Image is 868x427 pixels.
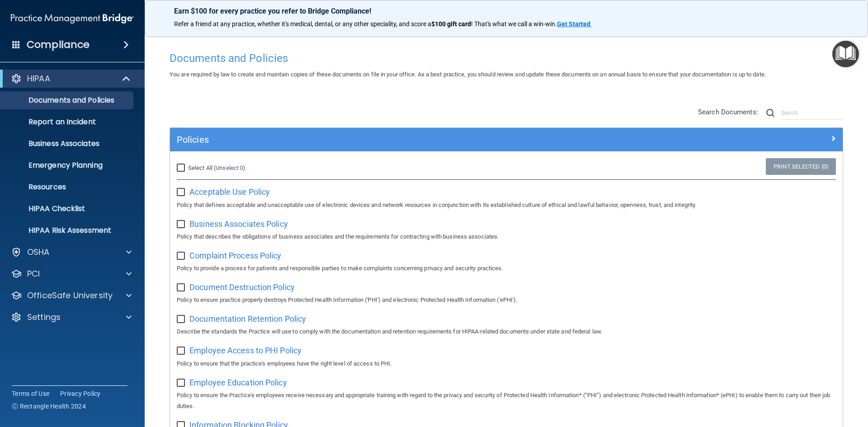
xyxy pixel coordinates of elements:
a: OSHA [11,247,132,258]
a: HIPAA [11,73,131,84]
span: Employee Access to PHI Policy [189,346,302,355]
button: Open Resource Center [832,41,859,67]
p: Resources [6,183,129,192]
span: Document Destruction Policy [189,282,295,292]
p: OSHA [27,247,50,258]
img: ic-search.3b580494.png [766,109,774,117]
p: Report an Incident [6,117,129,127]
span: You are required by law to create and maintain copies of these documents on file in your office. ... [170,71,766,78]
span: Business Associates Policy [189,219,288,229]
a: Print Selected (0) [766,158,836,175]
input: Select All (Unselect 0) [177,164,187,172]
span: Refer a friend at any practice, whether it's medical, dental, or any other speciality, and score a [174,20,431,28]
input: Search [781,106,843,120]
p: PCI [27,268,40,279]
h4: Documents and Policies [170,52,843,64]
span: Search Documents: [698,108,758,116]
span: Documentation Retention Policy [189,314,306,324]
span: Employee Education Policy [189,378,287,387]
p: OfficeSafe University [27,290,113,301]
p: Policy that describes the obligations of business associates and the requirements for contracting... [177,231,836,242]
span: Select All [188,164,212,171]
span: Ⓒ Rectangle Health 2024 [12,402,86,411]
h4: Compliance [27,38,90,51]
p: Policy that defines acceptable and unacceptable use of electronic devices and network resources i... [177,200,836,211]
p: Documents and Policies [6,96,129,105]
span: Acceptable Use Policy [189,187,270,197]
img: PMB logo [11,9,134,28]
h5: Policies [177,135,668,145]
p: HIPAA Risk Assessment [6,226,129,235]
a: Terms of Use [12,389,49,398]
span: ! That's what we call a win-win. [471,20,557,28]
a: (Unselect 0) [214,164,245,171]
p: HIPAA [27,73,50,84]
span: Complaint Process Policy [189,251,281,260]
strong: Get Started [557,20,590,28]
p: Settings [27,312,61,323]
a: PCI [11,268,132,279]
a: Policies [177,132,836,147]
p: Describe the standards the Practice will use to comply with the documentation and retention requi... [177,326,836,337]
a: Get Started [557,20,592,28]
strong: $100 gift card [431,20,471,28]
p: Policy to ensure practice properly destroys Protected Health Information ('PHI') and electronic P... [177,295,836,305]
p: Earn $100 for every practice you refer to Bridge Compliance! [174,7,839,15]
p: Emergency Planning [6,161,129,170]
a: OfficeSafe University [11,290,132,301]
p: HIPAA Checklist [6,204,129,213]
p: Policy to ensure that the practice's employees have the right level of access to PHI. [177,358,836,369]
a: Settings [11,312,132,323]
p: Policy to provide a process for patients and responsible parties to make complaints concerning pr... [177,263,836,274]
a: Privacy Policy [60,389,101,398]
p: Business Associates [6,139,129,148]
p: Policy to ensure the Practice's employees receive necessary and appropriate training with regard ... [177,390,836,412]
